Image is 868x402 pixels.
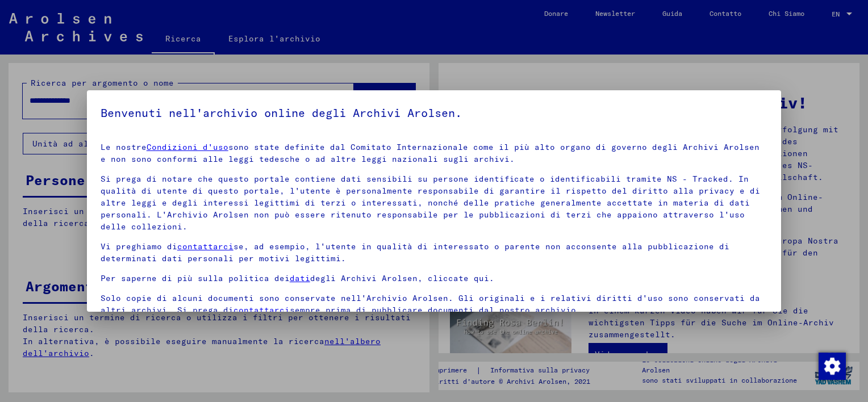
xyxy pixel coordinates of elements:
p: Si prega di notare che questo portale contiene dati sensibili su persone identificate o identific... [101,173,767,233]
h5: Benvenuti nell'archivio online degli Archivi Arolsen. [101,104,767,122]
p: Per saperne di più sulla politica dei degli Archivi Arolsen, cliccate qui. [101,273,767,284]
div: Modifica consenso [818,352,845,379]
a: dati [290,273,310,283]
p: Solo copie di alcuni documenti sono conservate nell'Archivio Arolsen. Gli originali e i relativi ... [101,292,767,316]
a: Condizioni d'uso [147,142,228,152]
a: contattarci [177,241,233,252]
p: Le nostre sono state definite dal Comitato Internazionale come il più alto organo di governo degl... [101,141,767,165]
img: Zustimmung ändern [819,353,846,380]
p: Vi preghiamo di se, ad esempio, l'utente in qualità di interessato o parente non acconsente alla ... [101,241,767,265]
a: contattarci [233,305,290,315]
